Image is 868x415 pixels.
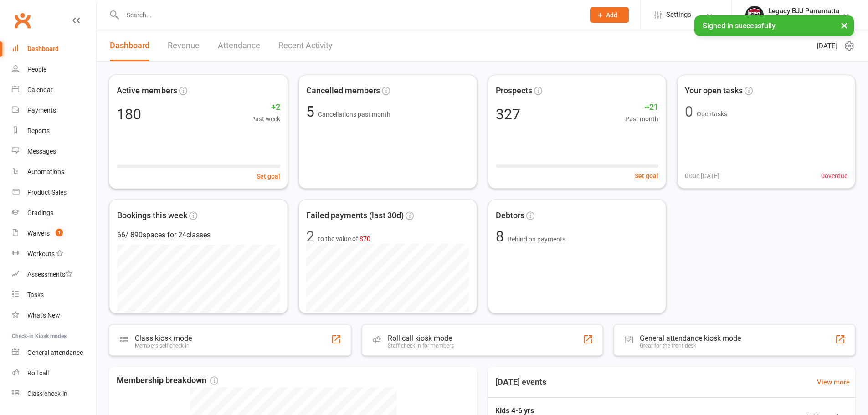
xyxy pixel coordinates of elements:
[496,107,520,122] div: 327
[508,236,565,243] span: Behind on payments
[117,229,280,241] div: 66 / 890 spaces for 24 classes
[12,100,96,121] a: Payments
[27,271,72,278] div: Assessments
[117,374,218,387] span: Membership breakdown
[640,343,741,349] div: Great for the front desk
[817,41,837,51] span: [DATE]
[590,7,629,23] button: Add
[306,229,314,244] div: 2
[640,334,741,343] div: General attendance kiosk mode
[488,374,554,390] h3: [DATE] events
[257,171,280,181] button: Set goal
[27,291,44,298] div: Tasks
[836,15,853,35] button: ×
[745,6,764,24] img: thumb_image1742356836.png
[251,114,280,124] span: Past week
[168,30,200,61] a: Revenue
[117,84,177,97] span: Active members
[12,59,96,80] a: People
[12,285,96,305] a: Tasks
[27,209,53,216] div: Gradings
[12,141,96,162] a: Messages
[768,15,839,23] div: Legacy BJJ Parramatta
[685,104,693,119] div: 0
[218,30,260,61] a: Attendance
[27,189,67,196] div: Product Sales
[625,114,658,124] span: Past month
[12,203,96,223] a: Gradings
[27,148,56,155] div: Messages
[27,230,50,237] div: Waivers
[12,121,96,141] a: Reports
[318,234,370,244] span: to the value of
[685,171,719,181] span: 0 Due [DATE]
[117,209,187,222] span: Bookings this week
[27,66,46,73] div: People
[27,107,56,114] div: Payments
[360,235,370,242] span: $70
[11,9,34,32] a: Clubworx
[306,84,380,97] span: Cancelled members
[496,228,508,245] span: 8
[27,45,59,52] div: Dashboard
[496,84,532,97] span: Prospects
[27,86,53,93] div: Calendar
[496,209,524,222] span: Debtors
[12,363,96,384] a: Roll call
[120,9,578,21] input: Search...
[12,305,96,326] a: What's New
[12,80,96,100] a: Calendar
[110,30,149,61] a: Dashboard
[703,21,777,30] span: Signed in successfully.
[685,84,743,97] span: Your open tasks
[12,244,96,264] a: Workouts
[697,110,727,118] span: Open tasks
[12,39,96,59] a: Dashboard
[768,7,839,15] div: Legacy BJJ Parramatta
[27,312,60,319] div: What's New
[27,168,64,175] div: Automations
[27,250,55,257] div: Workouts
[27,127,50,134] div: Reports
[606,11,617,19] span: Add
[306,103,318,120] span: 5
[117,107,141,121] div: 180
[635,171,658,181] button: Set goal
[388,334,454,343] div: Roll call kiosk mode
[12,223,96,244] a: Waivers 1
[12,162,96,182] a: Automations
[27,369,49,377] div: Roll call
[12,182,96,203] a: Product Sales
[278,30,333,61] a: Recent Activity
[27,349,83,356] div: General attendance
[56,229,63,236] span: 1
[135,334,191,343] div: Class kiosk mode
[27,390,67,397] div: Class check-in
[318,111,390,118] span: Cancellations past month
[251,101,280,114] span: +2
[625,101,658,114] span: +21
[12,384,96,404] a: Class kiosk mode
[306,209,404,222] span: Failed payments (last 30d)
[817,377,850,388] a: View more
[12,343,96,363] a: General attendance kiosk mode
[12,264,96,285] a: Assessments
[666,5,691,25] span: Settings
[135,343,191,349] div: Members self check-in
[821,171,847,181] span: 0 overdue
[388,343,454,349] div: Staff check-in for members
